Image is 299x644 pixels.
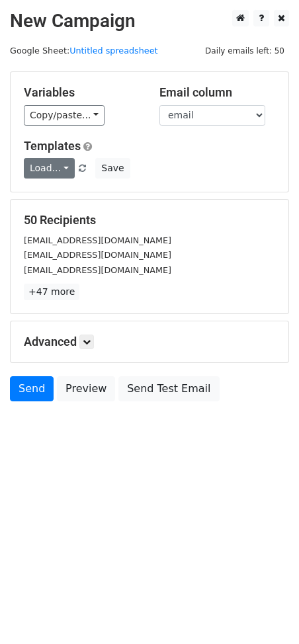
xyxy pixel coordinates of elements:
[118,376,219,401] a: Send Test Email
[24,265,171,275] small: [EMAIL_ADDRESS][DOMAIN_NAME]
[95,158,130,179] button: Save
[24,335,275,349] h5: Advanced
[24,235,171,245] small: [EMAIL_ADDRESS][DOMAIN_NAME]
[57,376,115,401] a: Preview
[200,46,289,56] a: Daily emails left: 50
[233,581,299,644] iframe: Chat Widget
[24,284,79,300] a: +47 more
[69,46,157,56] a: Untitled spreadsheet
[10,10,289,32] h2: New Campaign
[10,46,158,56] small: Google Sheet:
[24,213,275,227] h5: 50 Recipients
[24,105,105,126] a: Copy/paste...
[24,85,140,100] h5: Variables
[10,376,54,401] a: Send
[24,250,171,260] small: [EMAIL_ADDRESS][DOMAIN_NAME]
[24,139,81,153] a: Templates
[24,158,75,179] a: Load...
[200,44,289,58] span: Daily emails left: 50
[159,85,275,100] h5: Email column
